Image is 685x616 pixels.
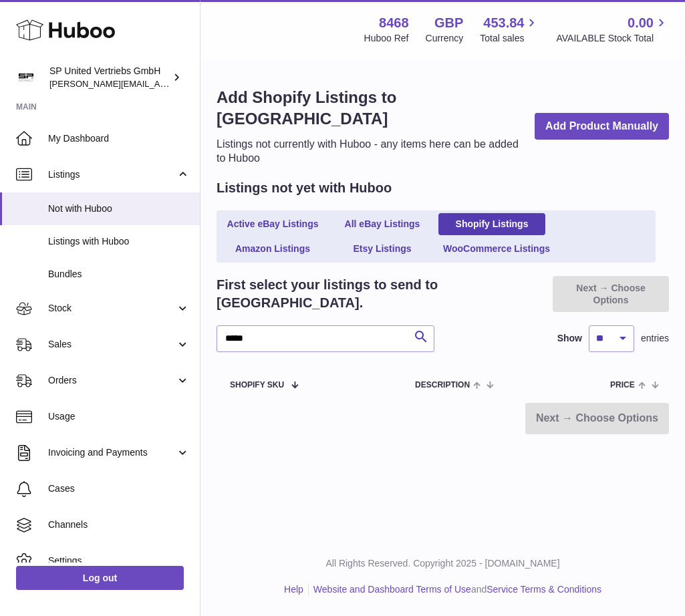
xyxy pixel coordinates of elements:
p: All Rights Reserved. Copyright 2025 - [DOMAIN_NAME] [211,557,674,570]
span: AVAILABLE Stock Total [556,32,669,45]
a: Website and Dashboard Terms of Use [313,584,471,595]
a: WooCommerce Listings [438,238,555,260]
span: Listings [48,168,176,181]
h1: Add Shopify Listings to [GEOGRAPHIC_DATA] [217,87,525,130]
span: Invoicing and Payments [48,446,176,459]
label: Show [557,332,582,345]
a: Amazon Listings [219,238,326,260]
span: Total sales [480,32,539,45]
div: Currency [426,32,464,45]
span: Shopify SKU [230,381,284,390]
span: Orders [48,374,176,387]
span: Price [610,381,635,390]
a: Help [284,584,303,595]
div: SP United Vertriebs GmbH [49,65,170,90]
span: 0.00 [628,14,654,32]
p: Listings not currently with Huboo - any items here can be added to Huboo [217,137,525,166]
span: [PERSON_NAME][EMAIL_ADDRESS][DOMAIN_NAME] [49,78,268,89]
span: Not with Huboo [48,202,190,215]
img: tim@sp-united.com [16,67,36,88]
h2: First select your listings to send to [GEOGRAPHIC_DATA]. [217,276,553,312]
a: Add Product Manually [535,113,669,140]
strong: 8468 [379,14,409,32]
a: Service Terms & Conditions [487,584,601,595]
a: 0.00 AVAILABLE Stock Total [556,14,669,45]
span: Cases [48,482,190,495]
strong: GBP [434,14,463,32]
span: Usage [48,410,190,423]
div: Huboo Ref [364,32,409,45]
span: Settings [48,555,190,567]
a: Shopify Listings [438,213,545,235]
a: All eBay Listings [329,213,436,235]
span: Bundles [48,268,190,281]
a: Log out [16,566,184,590]
a: Etsy Listings [329,238,436,260]
span: Listings with Huboo [48,235,190,248]
li: and [309,583,601,596]
span: Channels [48,518,190,531]
span: entries [641,332,669,345]
span: Sales [48,338,176,351]
span: Stock [48,302,176,315]
a: 453.84 Total sales [480,14,539,45]
span: My Dashboard [48,132,190,145]
h2: Listings not yet with Huboo [217,179,392,197]
span: 453.84 [483,14,524,32]
span: Description [415,381,470,390]
a: Active eBay Listings [219,213,326,235]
